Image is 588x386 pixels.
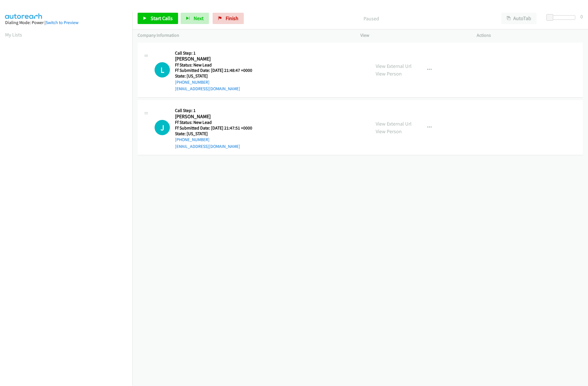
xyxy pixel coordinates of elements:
button: AutoTab [501,13,536,24]
a: View External Url [376,120,412,127]
span: Next [194,15,204,21]
a: View Person [376,128,402,135]
iframe: Dialpad [5,44,132,312]
a: Start Calls [138,13,178,24]
h5: Call Step: 1 [175,50,259,56]
div: 0 [580,13,583,20]
button: Next [181,13,209,24]
span: Finish [226,15,238,21]
h5: Ff Submitted Date: [DATE] 21:48:47 +0000 [175,68,259,73]
a: Switch to Preview [46,20,78,25]
h5: Call Step: 1 [175,108,259,113]
a: Finish [213,13,244,24]
a: [EMAIL_ADDRESS][DOMAIN_NAME] [175,144,240,149]
a: View External Url [376,63,412,69]
h2: [PERSON_NAME] [175,113,259,120]
h5: Ff Status: New Lead [175,120,259,125]
div: The call is yet to be attempted [155,120,170,135]
a: [EMAIL_ADDRESS][DOMAIN_NAME] [175,86,240,91]
h5: Ff Submitted Date: [DATE] 21:47:51 +0000 [175,125,259,131]
div: Dialing Mode: Power | [5,19,127,26]
a: My Lists [5,31,22,38]
h5: State: [US_STATE] [175,73,259,79]
h2: [PERSON_NAME] [175,56,259,62]
p: Company Information [138,32,350,39]
div: Delay between calls (in seconds) [549,15,575,20]
p: Paused [251,15,491,22]
a: [PHONE_NUMBER] [175,137,209,142]
h1: J [155,120,170,135]
h5: Ff Status: New Lead [175,62,259,68]
a: View Person [376,70,402,77]
p: View [360,32,467,39]
h1: L [155,62,170,77]
span: Start Calls [151,15,173,21]
p: Actions [477,32,583,39]
div: The call is yet to be attempted [155,62,170,77]
a: [PHONE_NUMBER] [175,79,209,85]
h5: State: [US_STATE] [175,131,259,137]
